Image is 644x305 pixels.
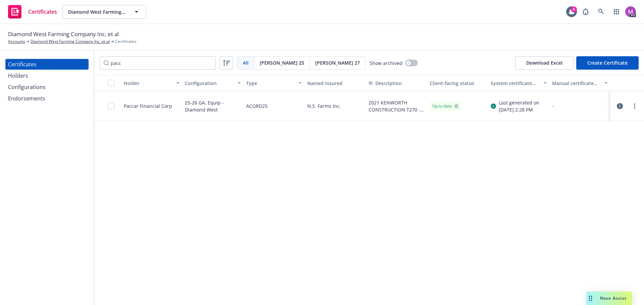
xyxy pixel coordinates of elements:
button: System certificate last generated [488,75,549,91]
div: System certificate last generated [491,80,539,87]
a: Report a Bug [579,5,592,18]
button: Type [244,75,305,91]
a: Certificates [5,59,89,70]
button: Named Insured [305,75,366,91]
div: Configurations [8,82,46,92]
div: Configuration [185,80,233,87]
a: Switch app [610,5,623,18]
button: Description [369,80,402,87]
div: Manual certificate last generated [552,80,600,87]
div: Named Insured [307,80,363,87]
a: Accounts [8,39,25,45]
div: N.S. Farms Inc. [305,91,366,121]
button: Create Certificate [576,56,639,70]
div: Last generated on [499,99,539,106]
a: Holders [5,70,89,81]
span: Nova Assist [600,295,627,301]
div: Up to date [432,103,459,109]
input: Filter by keyword [100,56,216,70]
a: Configurations [5,82,89,92]
a: more [631,102,639,110]
div: Client-facing status [430,80,485,87]
div: Type [246,80,294,87]
span: Diamond West Farming Company Inc. et al [68,8,126,15]
img: photo [625,6,636,17]
input: Select all [108,80,114,86]
a: Certificates [5,2,60,21]
div: Endorsements [8,93,45,104]
div: Holder [124,80,172,87]
button: Configuration [182,75,243,91]
span: Certificates [115,39,137,45]
div: Drag to move [586,292,595,305]
button: 2021 KENWORTH CONSTRUCTION T270 - [US_VEHICLE_IDENTIFICATION_NUMBER]. Paccar Financial Corp is li... [369,99,424,113]
span: [PERSON_NAME] 27 [315,59,360,66]
span: [PERSON_NAME] 25 [260,59,304,66]
button: Diamond West Farming Company Inc. et al [62,5,146,18]
a: Endorsements [5,93,89,104]
div: Holders [8,70,28,81]
button: Download Excel [515,56,574,70]
span: All [243,59,249,66]
div: Paccar Financial Corp [124,102,172,109]
button: Client-facing status [427,75,488,91]
div: [DATE] 2:28 PM [499,106,539,113]
span: Certificates [28,9,57,14]
a: Diamond West Farming Company Inc. et al [31,39,110,45]
button: Holder [121,75,182,91]
span: Diamond West Farming Company Inc. et al [8,30,119,39]
button: Manual certificate last generated [549,75,610,91]
input: Toggle Row Selected [108,103,114,109]
a: Search [594,5,608,18]
div: 25-26 GA, Equip - Diamond West [185,95,240,117]
div: 6 [571,6,577,12]
span: Show archived [370,60,402,67]
button: Nova Assist [586,292,632,305]
div: - [552,102,608,109]
div: ACORD25 [246,95,268,117]
div: Certificates [8,59,37,70]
